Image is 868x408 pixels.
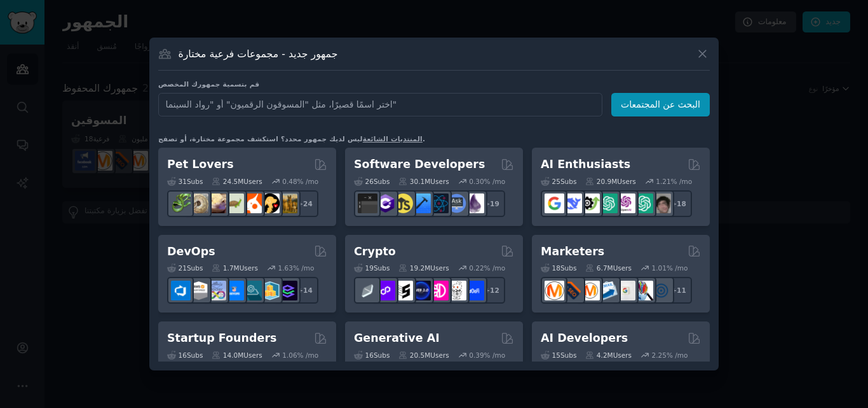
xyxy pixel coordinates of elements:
div: 6.7M Users [585,264,632,272]
img: googleads [616,281,635,300]
div: 1.06 % /mo [282,351,318,360]
h2: Pet Lovers [167,157,234,172]
img: platformengineering [242,281,262,300]
div: 15 Sub s [541,351,576,360]
img: software [358,193,377,213]
img: web3 [411,281,431,300]
img: cockatiel [242,193,262,213]
div: 20.9M Users [585,177,635,186]
img: Docker_DevOps [207,281,226,300]
div: 1.63 % /mo [278,264,315,272]
div: 30.1M Users [398,177,449,186]
img: reactnative [429,193,449,213]
img: aws_cdk [260,281,280,300]
div: + 24 [292,190,318,217]
img: turtle [224,193,244,213]
div: 1.21 % /mo [656,177,692,186]
div: 21 Sub s [167,264,203,272]
h2: Software Developers [354,157,485,172]
img: GoogleGeminiAI [545,193,564,213]
h2: DevOps [167,244,215,260]
font: ليس لديك جمهور محدد؟ استكشف مجموعة مختارة، أو تصفح [158,135,363,143]
div: 19 Sub s [354,264,390,272]
div: 4.2M Users [585,351,632,360]
img: elixir [465,193,484,213]
img: DevOpsLinks [224,281,244,300]
div: + 11 [665,277,692,304]
div: 1.01 % /mo [652,264,688,272]
h2: Marketers [541,244,604,260]
div: + 19 [478,190,505,217]
input: اختر اسمًا قصيرًا، مثل "المسوقون الرقميون" أو "رواد السينما" [158,93,602,116]
img: CryptoNews [447,281,466,300]
img: iOSProgramming [411,193,431,213]
img: AskComputerScience [447,193,466,213]
font: البحث عن المجتمعات [621,99,700,109]
div: + 12 [478,277,505,304]
img: ArtificalIntelligence [651,193,671,213]
img: azuredevops [171,281,191,300]
font: قم بتسمية جمهورك المخصص [158,80,259,88]
img: defiblockchain [429,281,449,300]
img: chatgpt_prompts_ [634,193,653,213]
h2: Crypto [354,244,396,260]
img: AskMarketing [580,281,600,300]
div: 0.30 % /mo [469,177,505,186]
div: 26 Sub s [354,177,390,186]
img: learnjavascript [393,193,413,213]
img: PetAdvice [260,193,280,213]
div: 19.2M Users [398,264,449,272]
div: 0.48 % /mo [282,177,318,186]
img: AWS_Certified_Experts [189,281,208,300]
h2: AI Developers [541,330,628,346]
img: MarketingResearch [634,281,653,300]
div: 18 Sub s [541,264,576,272]
div: 25 Sub s [541,177,576,186]
img: ethstaker [393,281,413,300]
h2: Startup Founders [167,330,276,346]
h2: Generative AI [354,330,440,346]
div: 16 Sub s [167,351,203,360]
div: 14.0M Users [212,351,262,360]
img: AItoolsCatalog [580,193,600,213]
div: 20.5M Users [398,351,449,360]
font: . [423,135,425,143]
img: ballpython [189,193,208,213]
img: OpenAIDev [616,193,635,213]
img: chatgpt_promptDesign [598,193,618,213]
img: dogbreed [278,193,297,213]
img: herpetology [171,193,191,213]
img: OnlineMarketing [651,281,671,300]
img: DeepSeek [562,193,582,213]
img: 0xPolygon [376,281,395,300]
a: المنتديات الشائعة [363,135,423,143]
div: 1.7M Users [212,264,258,272]
img: PlatformEngineers [278,281,297,300]
div: 0.22 % /mo [469,264,505,272]
div: 2.25 % /mo [652,351,688,360]
font: جمهور جديد - مجموعات فرعية مختارة [179,48,338,60]
div: 16 Sub s [354,351,390,360]
img: Emailmarketing [598,281,618,300]
img: leopardgeckos [207,193,226,213]
h2: AI Enthusiasts [541,157,630,172]
div: 24.5M Users [212,177,262,186]
div: 0.39 % /mo [469,351,505,360]
div: + 14 [292,277,318,304]
button: البحث عن المجتمعات [611,93,710,116]
img: defi_ [465,281,484,300]
div: + 18 [665,190,692,217]
img: csharp [376,193,395,213]
img: content_marketing [545,281,564,300]
img: bigseo [562,281,582,300]
div: 31 Sub s [167,177,203,186]
img: ethfinance [358,281,377,300]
